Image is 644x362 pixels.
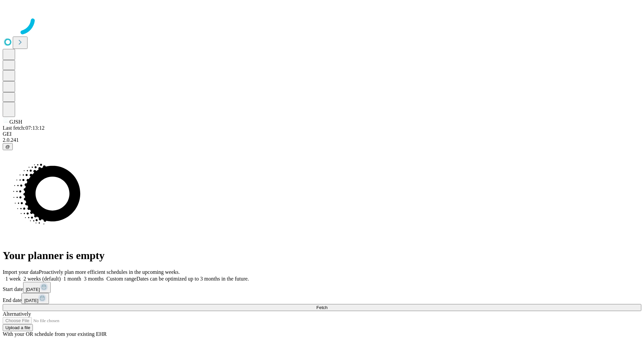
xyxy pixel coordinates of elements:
[3,137,641,143] div: 2.0.241
[137,276,249,282] span: Dates can be optimized up to 3 months in the future.
[3,131,641,137] div: GEI
[3,324,33,331] button: Upload a file
[9,119,22,125] span: GJSH
[23,276,61,282] span: 2 weeks (default)
[39,269,180,275] span: Proactively plan more efficient schedules in the upcoming weeks.
[84,276,104,282] span: 3 months
[106,276,136,282] span: Custom range
[26,287,40,292] span: [DATE]
[3,293,641,304] div: End date
[3,125,45,131] span: Last fetch: 07:13:12
[63,276,81,282] span: 1 month
[3,269,39,275] span: Import your data
[3,143,13,150] button: @
[3,249,641,262] h1: Your planner is empty
[21,293,49,304] button: [DATE]
[23,282,51,293] button: [DATE]
[3,311,31,317] span: Alternatively
[24,298,38,303] span: [DATE]
[5,144,10,149] span: @
[316,305,327,310] span: Fetch
[5,276,21,282] span: 1 week
[3,304,641,311] button: Fetch
[3,282,641,293] div: Start date
[3,331,107,337] span: With your OR schedule from your existing EHR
